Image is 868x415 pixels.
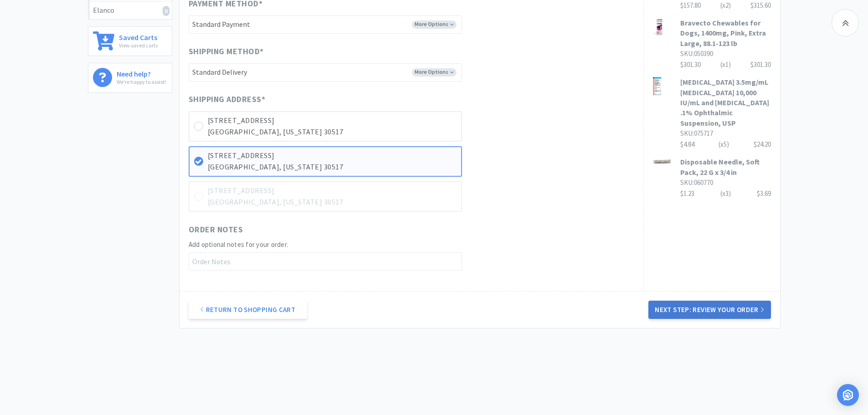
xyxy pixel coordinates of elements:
[93,5,167,16] div: Elanco
[680,157,771,177] h3: Disposable Needle, Soft Pack, 22 G x 3/4 in
[680,178,713,187] span: SKU: 060770
[680,129,713,138] span: SKU: 075717
[719,139,729,150] div: (x 5 )
[119,41,158,50] p: View saved carts
[680,139,771,150] div: $4.84
[653,18,667,36] img: f12152addf1048e081203d5489b58563_38496.png
[189,45,264,58] span: Shipping Method *
[750,59,771,70] div: $301.30
[720,188,731,199] div: (x 3 )
[680,77,771,128] h3: [MEDICAL_DATA] 3.5mg/mL [MEDICAL_DATA] 10,000 IU/mL and [MEDICAL_DATA] .1% Ophthalmic Suspension,...
[208,185,457,197] p: [STREET_ADDRESS]
[680,18,771,48] h3: Bravecto Chewables for Dogs, 1400mg, Pink, Extra Large, 88.1-123 lb
[837,384,859,406] div: Open Intercom Messenger
[754,139,771,150] div: $24.20
[208,161,457,173] p: [GEOGRAPHIC_DATA], [US_STATE] 30517
[189,93,266,106] span: Shipping Address *
[653,77,662,95] img: 55f8628497de4c6e9d6bbd8829df712a_477158.png
[189,223,243,236] span: Order Notes
[208,126,457,138] p: [GEOGRAPHIC_DATA], [US_STATE] 30517
[208,196,457,208] p: [GEOGRAPHIC_DATA], [US_STATE] 30517
[189,301,307,319] a: Return to Shopping Cart
[757,188,771,199] div: $3.69
[163,6,169,16] i: 0
[680,59,771,70] div: $301.30
[88,26,172,56] a: Saved CartsView saved carts
[189,240,288,249] span: Add optional notes for your order.
[208,115,457,127] p: [STREET_ADDRESS]
[117,77,166,86] p: We're happy to assist!
[208,150,457,162] p: [STREET_ADDRESS]
[648,301,770,319] button: Next Step: Review Your Order
[720,59,731,70] div: (x 1 )
[680,188,771,199] div: $1.23
[119,31,158,41] h6: Saved Carts
[653,159,671,164] img: 7d57a3a0fa9d4f1fa1fbfdf16506bbb0_233816.png
[189,252,462,271] input: Order Notes
[680,49,713,58] span: SKU: 050390
[88,1,172,20] a: Elanco0
[117,68,166,77] h6: Need help?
